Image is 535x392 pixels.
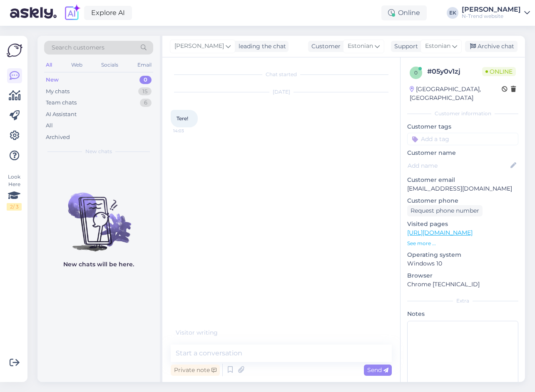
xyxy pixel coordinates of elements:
input: Add name [408,161,509,170]
div: Email [136,60,153,70]
div: All [46,122,53,130]
div: 0 [139,76,152,84]
p: Windows 10 [407,259,518,268]
div: My chats [46,87,70,96]
p: Operating system [407,251,518,259]
div: [PERSON_NAME] [462,6,521,13]
div: Archive chat [465,41,518,52]
a: [URL][DOMAIN_NAME] [407,229,473,236]
span: Estonian [348,42,373,51]
div: Private note [171,365,220,376]
div: leading the chat [235,42,286,51]
div: All [44,60,54,70]
div: Online [381,5,427,20]
img: Askly Logo [7,42,22,58]
div: Team chats [46,99,77,107]
p: New chats will be here. [63,260,134,269]
div: [DATE] [171,88,392,96]
span: New chats [85,148,112,155]
p: Visited pages [407,220,518,228]
p: See more ... [407,240,518,247]
div: Customer [308,42,341,51]
p: Chrome [TECHNICAL_ID] [407,280,518,289]
div: 2 / 3 [7,203,22,211]
div: Archived [46,133,70,141]
p: [EMAIL_ADDRESS][DOMAIN_NAME] [407,184,518,193]
span: 0 [414,69,418,76]
p: Customer phone [407,196,518,205]
div: Support [391,42,418,51]
div: [GEOGRAPHIC_DATA], [GEOGRAPHIC_DATA] [410,85,502,102]
div: Customer information [407,110,518,117]
div: N-Trend website [462,13,521,20]
div: Extra [407,297,518,305]
a: [PERSON_NAME]N-Trend website [462,6,530,20]
div: EK [447,7,458,19]
img: No chats [37,178,160,253]
span: Tere! [177,115,188,122]
span: Estonian [425,42,450,51]
span: . [218,329,219,336]
span: [PERSON_NAME] [174,42,224,51]
div: Request phone number [407,205,483,216]
div: Visitor writing [171,328,392,337]
div: New [46,76,59,84]
div: Chat started [171,71,392,78]
div: AI Assistant [46,110,77,119]
div: 15 [138,87,152,96]
p: Browser [407,271,518,280]
span: Online [482,67,516,76]
div: # 05y0v1zj [427,67,482,77]
div: Web [70,60,84,70]
div: 6 [140,99,152,107]
span: Send [367,366,388,374]
p: Notes [407,310,518,318]
span: Search customers [52,43,105,52]
p: Customer tags [407,122,518,131]
a: Explore AI [84,6,132,20]
img: explore-ai [63,4,81,22]
span: 14:03 [173,128,204,134]
p: Customer name [407,149,518,157]
div: Look Here [7,173,22,211]
p: Customer email [407,176,518,184]
div: Socials [100,60,120,70]
input: Add a tag [407,133,518,145]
